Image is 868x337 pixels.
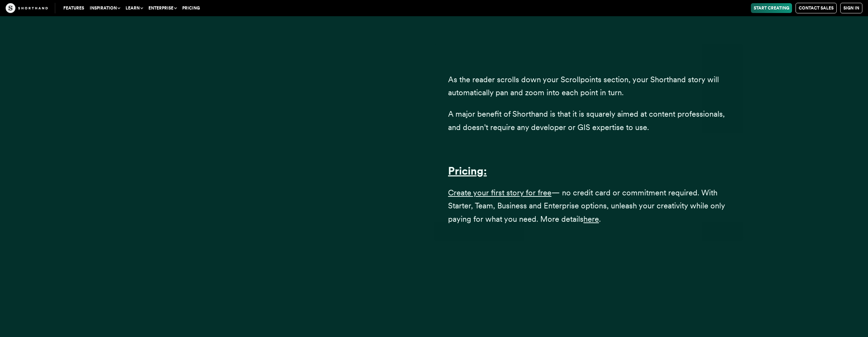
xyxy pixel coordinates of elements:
[448,164,455,177] a: P
[455,164,487,177] a: ricing:
[179,3,203,13] a: Pricing
[448,188,725,223] span: — no credit card or commitment required. With Starter, Team, Business and Enterprise options, unl...
[796,3,837,13] a: Contact Sales
[840,3,862,13] a: Sign in
[87,3,123,13] button: Inspiration
[599,214,601,223] span: .
[448,109,725,131] span: A major benefit of Shorthand is that it is squarely aimed at content professionals, and doesn’t r...
[123,3,146,13] button: Learn
[751,3,792,13] a: Start Creating
[60,3,87,13] a: Features
[583,214,599,223] a: here
[448,188,551,197] a: Create your first story for free
[146,3,179,13] button: Enterprise
[6,3,48,13] img: The Craft
[448,75,719,97] span: As the reader scrolls down your Scrollpoints section, your Shorthand story will automatically pan...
